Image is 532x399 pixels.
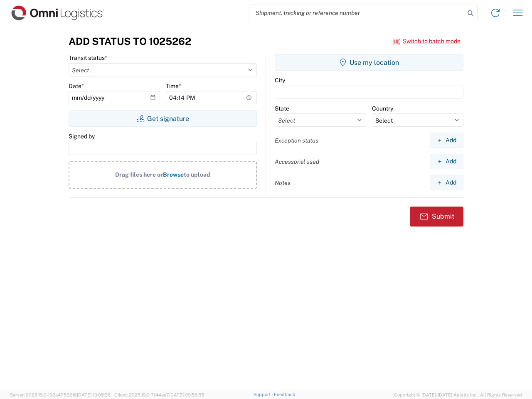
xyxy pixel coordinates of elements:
[275,179,291,187] label: Notes
[394,391,522,399] span: Copyright © [DATE]-[DATE] Agistix Inc., All Rights Reserved
[430,154,463,169] button: Add
[275,76,285,84] label: City
[166,82,181,90] label: Time
[115,171,163,178] span: Drag files here or
[69,82,84,90] label: Date
[275,54,463,71] button: Use my location
[163,171,184,178] span: Browse
[393,34,461,48] button: Switch to batch mode
[69,133,95,140] label: Signed by
[169,392,204,397] span: [DATE] 09:58:55
[77,392,111,397] span: [DATE] 10:05:38
[184,171,210,178] span: to upload
[114,392,204,397] span: Client: 2025.19.0-7f44ea7
[69,54,107,62] label: Transit status
[430,175,463,190] button: Add
[254,392,274,397] a: Support
[69,110,257,127] button: Get signature
[10,392,111,397] span: Server: 2025.19.0-192a4753216
[275,137,318,144] label: Exception status
[275,105,289,112] label: State
[249,5,465,21] input: Shipment, tracking or reference number
[410,207,463,227] button: Submit
[275,158,319,165] label: Accessorial used
[372,105,393,112] label: Country
[430,133,463,148] button: Add
[69,35,191,47] h3: Add Status to 1025262
[274,392,295,397] a: Feedback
